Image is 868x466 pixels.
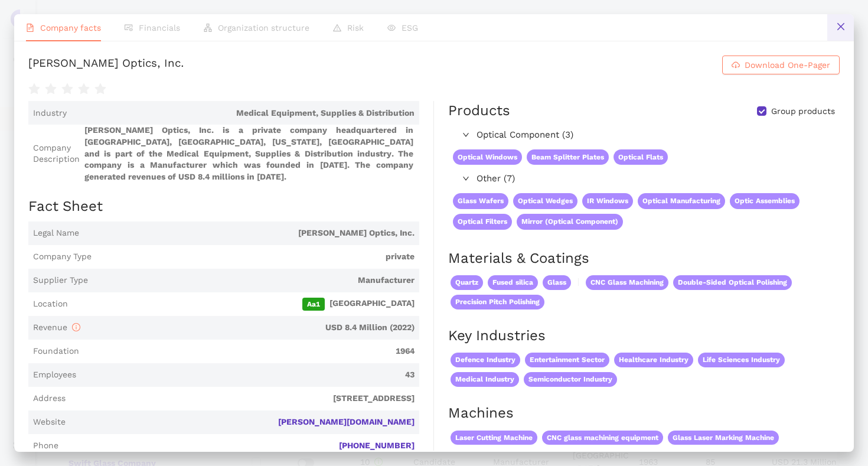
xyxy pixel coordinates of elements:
span: Fused silica [488,275,538,290]
span: cloud-download [732,61,740,70]
span: Optical Filters [453,214,512,230]
div: Products [448,101,510,121]
span: Download One-Pager [745,58,830,71]
span: Defence Industry [451,353,520,367]
span: Laser Cutting Machine [451,431,537,445]
span: [PERSON_NAME] Optics, Inc. [84,227,415,239]
span: [STREET_ADDRESS] [70,393,415,405]
span: Supplier Type [33,275,88,286]
span: Entertainment Sector [525,353,609,367]
span: Company facts [40,23,101,32]
span: IR Windows [582,193,633,209]
span: star [78,83,90,95]
span: Double-Sided Optical Polishing [673,275,792,290]
span: Glass Wafers [453,193,508,209]
span: Location [33,298,68,310]
span: Revenue [33,322,80,332]
span: warning [333,24,341,32]
h2: Key Industries [448,326,840,346]
span: eye [387,24,396,32]
span: Optic Assemblies [730,193,800,209]
span: Company Type [33,251,92,263]
span: [PERSON_NAME] Optics, Inc. is a private company headquartered in [GEOGRAPHIC_DATA], [GEOGRAPHIC_D... [84,125,415,183]
div: [PERSON_NAME] Optics, Inc. [28,56,184,74]
span: right [462,131,469,138]
span: private [96,251,415,263]
span: apartment [204,24,212,32]
span: [GEOGRAPHIC_DATA] [73,298,415,311]
span: Legal Name [33,227,79,239]
div: Other (7) [448,170,838,188]
span: Organization structure [218,23,309,32]
span: Quartz [451,275,483,290]
span: info-circle [72,323,80,331]
h2: Machines [448,403,840,423]
span: Optical Manufacturing [638,193,725,209]
h2: Materials & Coatings [448,249,840,269]
span: 1964 [84,346,415,357]
span: Financials [139,23,180,32]
span: Precision Pitch Polishing [451,295,544,309]
span: ESG [402,23,418,32]
span: Optical Wedges [513,193,577,209]
span: Foundation [33,346,79,357]
span: Aa1 [302,298,325,311]
span: USD 8.4 Million (2022) [85,322,415,334]
span: CNC Glass Machining [586,275,668,290]
span: star [28,83,40,95]
span: right [462,175,469,182]
span: Employees [33,369,76,381]
span: Mirror (Optical Component) [517,214,623,230]
span: fund-view [125,24,133,32]
span: Optical Component (3) [477,128,834,142]
button: cloud-downloadDownload One-Pager [722,56,840,74]
span: star [94,83,106,95]
span: Phone [33,440,58,452]
span: Group products [766,106,840,118]
span: Company Description [33,142,80,165]
span: close [836,22,846,31]
span: Risk [347,23,364,32]
span: Address [33,393,66,405]
div: Optical Component (3) [448,126,838,145]
span: Other (7) [477,172,834,186]
span: star [45,83,57,95]
span: Glass Laser Marking Machine [668,431,779,445]
span: Industry [33,107,67,119]
span: Manufacturer [93,275,415,286]
span: Website [33,416,66,428]
span: Beam Splitter Plates [527,149,609,165]
span: Healthcare Industry [614,353,693,367]
span: Semiconductor Industry [524,372,617,387]
span: Glass [543,275,571,290]
span: star [61,83,73,95]
span: CNC glass machining equipment [542,431,663,445]
span: Medical Industry [451,372,519,387]
h2: Fact Sheet [28,197,419,217]
button: close [827,14,854,41]
span: Optical Windows [453,149,522,165]
span: 43 [81,369,415,381]
span: Optical Flats [614,149,668,165]
span: Life Sciences Industry [698,353,785,367]
span: Medical Equipment, Supplies & Distribution [71,107,415,119]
